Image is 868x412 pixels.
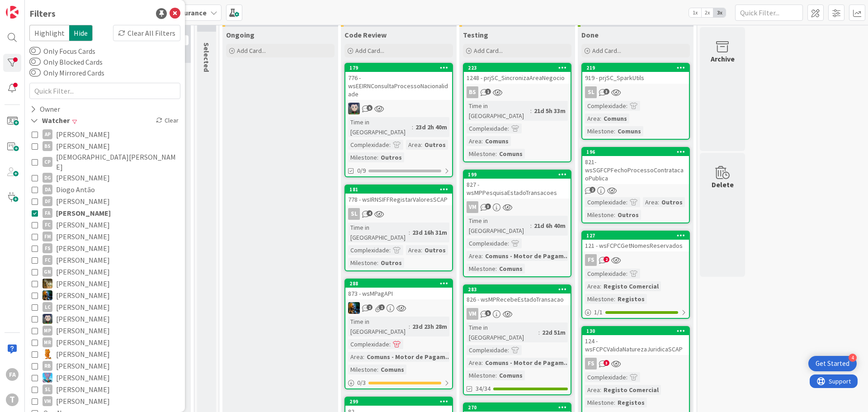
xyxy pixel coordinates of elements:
[582,240,689,251] div: 121 - wsFCPCGetNomesReservados
[540,327,568,337] div: 22d 51m
[348,365,377,374] div: Milestone
[412,122,413,132] span: :
[464,201,571,213] div: VM
[42,185,52,194] div: DA
[585,294,614,304] div: Milestone
[600,114,601,123] span: :
[464,170,571,199] div: 199827 - wsMPPesquisaEstadoTransacoes
[585,269,626,279] div: Complexidade
[364,352,453,362] div: Comuns - Motor de Pagam...
[357,378,366,388] span: 0 / 3
[538,327,540,337] span: :
[467,101,530,121] div: Time in [GEOGRAPHIC_DATA]
[345,185,452,194] div: 181
[42,373,52,383] img: SF
[467,370,495,380] div: Milestone
[467,322,538,342] div: Time in [GEOGRAPHIC_DATA]
[345,279,452,288] div: 288
[32,289,178,301] button: JC [PERSON_NAME]
[495,149,497,159] span: :
[56,184,95,195] span: Diogo Antão
[42,129,52,139] div: AP
[585,254,597,266] div: FS
[582,327,689,355] div: 130124 - wsFCPCValidaNaturezaJuridicaSCAP
[467,216,530,236] div: Time in [GEOGRAPHIC_DATA]
[348,152,377,162] div: Milestone
[594,308,603,317] span: 1 / 1
[421,140,422,150] span: :
[581,147,690,223] a: 196821- wsSGFCPFechoProcessoContratacaoPublicaComplexidade:Area:OutrosMilestone:Outros
[481,251,483,261] span: :
[495,264,497,274] span: :
[56,395,110,407] span: [PERSON_NAME]
[345,72,452,100] div: 776 - wsEEIRNConsultaProcessoNacionalidade
[42,349,52,359] img: RL
[348,352,363,362] div: Area
[32,301,178,313] button: LC [PERSON_NAME]
[422,245,448,255] div: Outros
[348,317,409,336] div: Time in [GEOGRAPHIC_DATA]
[463,170,571,277] a: 199827 - wsMPPesquisaEstadoTransacoesVMTime in [GEOGRAPHIC_DATA]:21d 6h 40mComplexidade:Area:Comu...
[29,104,61,115] div: Owner
[32,336,178,348] button: MR [PERSON_NAME]
[582,148,689,184] div: 196821- wsSGFCPFechoProcessoContratacaoPublica
[113,25,180,41] div: Clear All Filters
[626,197,627,207] span: :
[483,251,571,261] div: Comuns - Motor de Pagam...
[69,25,93,41] span: Hide
[363,352,364,362] span: :
[735,5,803,21] input: Quick Filter...
[659,197,685,207] div: Outros
[497,370,525,380] div: Comuns
[614,398,615,407] span: :
[689,8,701,17] span: 1x
[348,208,360,220] div: SL
[226,30,255,39] span: Ongoing
[467,308,478,320] div: VM
[467,149,495,159] div: Milestone
[582,156,689,184] div: 821- wsSGFCPFechoProcessoContratacaoPublica
[467,264,495,274] div: Milestone
[483,136,511,146] div: Comuns
[56,242,110,254] span: [PERSON_NAME]
[56,301,110,313] span: [PERSON_NAME]
[485,204,491,209] span: 3
[348,117,412,137] div: Time in [GEOGRAPHIC_DATA]
[467,86,478,98] div: BS
[42,302,52,312] div: LC
[585,114,600,123] div: Area
[508,238,509,248] span: :
[56,207,111,219] span: [PERSON_NAME]
[615,294,647,304] div: Registos
[421,245,422,255] span: :
[56,219,110,231] span: [PERSON_NAME]
[614,126,615,136] span: :
[349,65,452,71] div: 179
[42,220,52,230] div: FC
[42,232,52,242] div: FM
[42,141,52,151] div: BS
[582,86,689,98] div: SL
[582,327,689,335] div: 130
[463,63,571,162] a: 2231248 - prjSC_SincronizaAreaNegocioBSTime in [GEOGRAPHIC_DATA]:21d 5h 33mComplexidade:Area:Comu...
[56,140,110,152] span: [PERSON_NAME]
[467,345,508,355] div: Complexidade
[32,278,178,289] button: JC [PERSON_NAME]
[32,128,178,140] button: AP [PERSON_NAME]
[345,377,452,388] div: 0/3
[367,105,373,111] span: 5
[56,325,110,336] span: [PERSON_NAME]
[422,140,448,150] div: Outros
[467,251,481,261] div: Area
[582,148,689,156] div: 196
[56,172,110,184] span: [PERSON_NAME]
[658,197,659,207] span: :
[592,47,621,55] span: Add Card...
[468,171,571,178] div: 199
[29,67,104,78] label: Only Mirrored Cards
[32,152,178,172] button: CP [DEMOGRAPHIC_DATA][PERSON_NAME]
[379,304,385,310] span: 1
[467,136,481,146] div: Area
[585,385,600,395] div: Area
[202,43,211,72] span: Selected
